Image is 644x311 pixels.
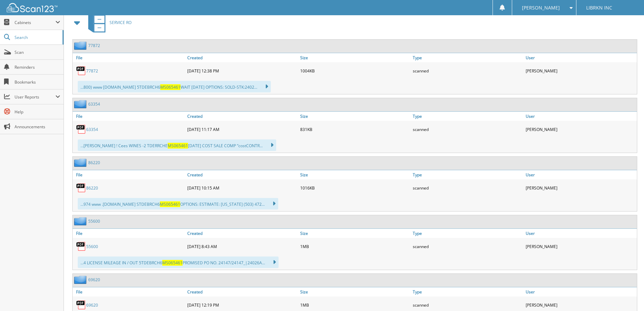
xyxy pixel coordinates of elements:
[411,64,524,77] div: scanned
[610,279,644,311] iframe: Chat Widget
[88,160,100,165] a: 86220
[411,53,524,62] a: Type
[84,9,132,36] a: SERVICE RO
[522,6,560,10] span: [PERSON_NAME]
[7,3,57,12] img: scan123-logo-white.svg
[88,218,100,224] a: 55600
[524,181,637,195] div: [PERSON_NAME]
[74,158,88,167] img: folder2.png
[586,6,612,10] span: LIBRKN INC
[74,41,88,50] img: folder2.png
[15,124,60,130] span: Announcements
[15,79,60,85] span: Bookmarks
[411,123,524,136] div: scanned
[524,53,637,62] a: User
[299,64,411,77] div: 1004KB
[15,94,55,100] span: User Reports
[524,64,637,77] div: [PERSON_NAME]
[186,53,299,62] a: Created
[74,100,88,108] img: folder2.png
[86,302,98,308] a: 69620
[411,112,524,121] a: Type
[299,181,411,195] div: 1016KB
[186,112,299,121] a: Created
[86,127,98,132] a: 63354
[74,275,88,284] img: folder2.png
[299,170,411,179] a: Size
[74,217,88,225] img: folder2.png
[299,240,411,253] div: 1MB
[73,287,186,296] a: File
[76,300,86,310] img: PDF.png
[15,109,60,115] span: Help
[186,240,299,253] div: [DATE] 8:43 AM
[15,64,60,70] span: Reminders
[76,124,86,134] img: PDF.png
[524,112,637,121] a: User
[73,170,186,179] a: File
[411,229,524,238] a: Type
[162,260,183,266] span: MS065461
[86,68,98,74] a: 77872
[186,170,299,179] a: Created
[88,43,100,48] a: 77872
[78,257,279,268] div: ...4 LICENSE MILEAGE IN / OUT 5TDEBRCH6 PROMISED PO NO. 24147/24147_|24026A...
[76,66,86,76] img: PDF.png
[76,183,86,193] img: PDF.png
[15,35,59,40] span: Search
[186,64,299,77] div: [DATE] 12:38 PM
[299,229,411,238] a: Size
[86,185,98,191] a: 86220
[524,287,637,296] a: User
[299,53,411,62] a: Size
[86,244,98,249] a: 55600
[299,112,411,121] a: Size
[299,123,411,136] div: 831KB
[299,287,411,296] a: Size
[160,201,180,207] span: MS065461
[88,277,100,283] a: 69620
[78,139,276,151] div: ...[PERSON_NAME] ! Cees WINES -2 TDERRCHE [DATE] COST SALE COMP “costCONTR...
[160,84,181,90] span: MS065461
[186,123,299,136] div: [DATE] 11:17 AM
[73,229,186,238] a: File
[78,198,278,209] div: ...974 www .[DOMAIN_NAME] STDEBRCH6 OPTIONS: ESTIMATE: [US_STATE] (503) 472...
[524,123,637,136] div: [PERSON_NAME]
[15,20,55,25] span: Cabinets
[73,112,186,121] a: File
[524,170,637,179] a: User
[186,287,299,296] a: Created
[110,20,132,25] span: SERVICE RO
[524,229,637,238] a: User
[411,240,524,253] div: scanned
[186,229,299,238] a: Created
[524,240,637,253] div: [PERSON_NAME]
[15,49,60,55] span: Scan
[411,287,524,296] a: Type
[76,241,86,251] img: PDF.png
[73,53,186,62] a: File
[88,101,100,107] a: 63354
[411,181,524,195] div: scanned
[78,81,271,92] div: ...800) www [DOMAIN_NAME] 5TDEBRCH6 WAIT [DATE] OPTIONS: SOLD-STK:2402...
[411,170,524,179] a: Type
[186,181,299,195] div: [DATE] 10:15 AM
[168,143,188,149] span: MS065461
